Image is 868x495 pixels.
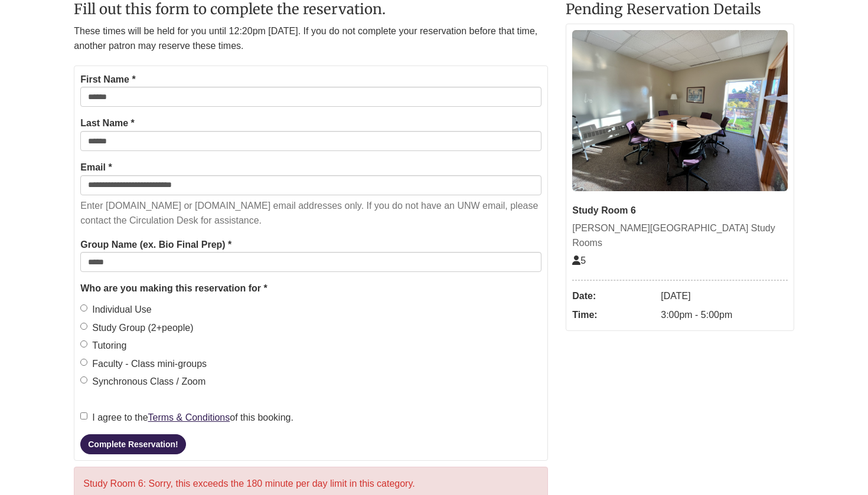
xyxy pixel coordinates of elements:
[80,302,152,317] label: Individual Use
[83,476,539,491] p: Study Room 6: Sorry, this exceeds the 180 minute per day limit in this category.
[80,356,207,372] label: Faculty - Class mini-groups
[80,374,205,389] label: Synchronous Class / Zoom
[80,338,126,353] label: Tutoring
[80,281,541,296] legend: Who are you making this reservation for *
[74,2,548,17] h2: Fill out this form to complete the reservation.
[572,30,788,191] img: Study Room 6
[80,412,87,419] input: I agree to theTerms & Conditionsof this booking.
[148,412,230,422] a: Terms & Conditions
[80,237,231,253] label: Group Name (ex. Bio Final Prep) *
[80,434,185,454] button: Complete Reservation!
[566,2,794,17] h2: Pending Reservation Details
[80,323,87,330] input: Study Group (2+people)
[80,72,135,87] label: First Name *
[661,306,788,324] dd: 3:00pm - 5:00pm
[661,287,788,306] dd: [DATE]
[80,410,293,425] label: I agree to the of this booking.
[80,198,541,228] p: Enter [DOMAIN_NAME] or [DOMAIN_NAME] email addresses only. If you do not have an UNW email, pleas...
[572,306,655,324] dt: Time:
[572,221,788,251] div: [PERSON_NAME][GEOGRAPHIC_DATA] Study Rooms
[572,287,655,306] dt: Date:
[80,376,87,383] input: Synchronous Class / Zoom
[74,24,548,54] p: These times will be held for you until 12:20pm [DATE]. If you do not complete your reservation be...
[80,304,87,312] input: Individual Use
[80,320,193,336] label: Study Group (2+people)
[80,340,87,348] input: Tutoring
[572,255,586,265] span: The capacity of this space
[80,116,135,131] label: Last Name *
[80,359,87,366] input: Faculty - Class mini-groups
[80,160,112,175] label: Email *
[572,203,788,218] div: Study Room 6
